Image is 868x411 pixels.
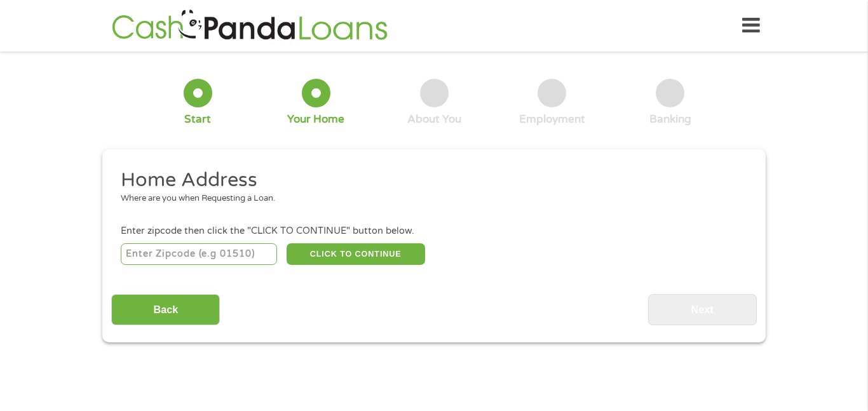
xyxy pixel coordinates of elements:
[121,224,747,238] div: Enter zipcode then click the "CLICK TO CONTINUE" button below.
[108,8,391,44] img: GetLoanNow Logo
[184,112,211,126] div: Start
[649,112,691,126] div: Banking
[111,294,220,325] input: Back
[287,243,425,265] button: CLICK TO CONTINUE
[407,112,461,126] div: About You
[121,192,738,205] div: Where are you when Requesting a Loan.
[648,294,757,325] input: Next
[121,168,738,193] h2: Home Address
[287,112,344,126] div: Your Home
[121,243,278,265] input: Enter Zipcode (e.g 01510)
[519,112,585,126] div: Employment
